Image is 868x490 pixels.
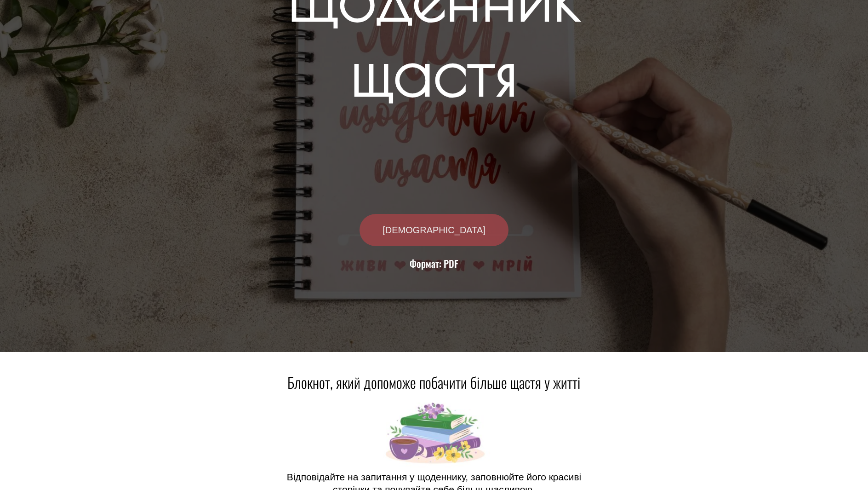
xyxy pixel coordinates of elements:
[278,258,590,269] h3: Формат: PDF
[360,214,508,246] a: [DEMOGRAPHIC_DATA]
[383,225,485,235] span: [DEMOGRAPHIC_DATA]
[277,375,591,390] h4: Блокнот, який допоможе побачити більше щастя у житті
